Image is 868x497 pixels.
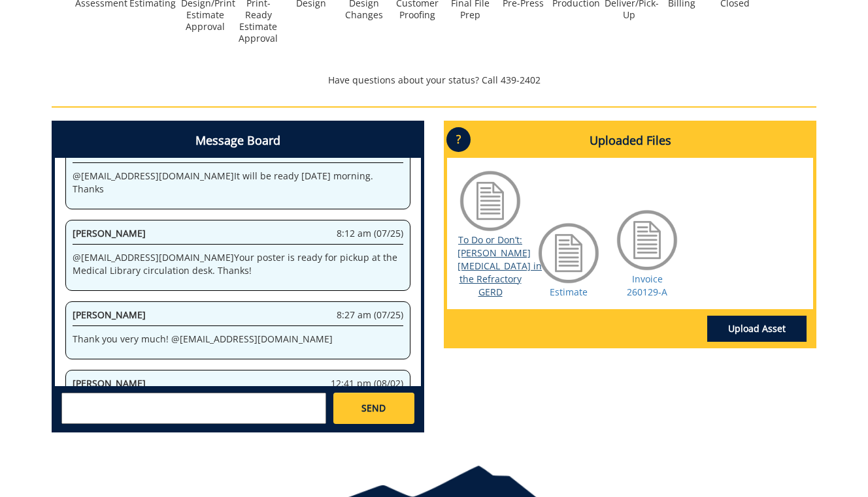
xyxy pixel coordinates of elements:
[361,402,386,415] span: SEND
[73,333,403,346] p: Thank you very much! @ [EMAIL_ADDRESS][DOMAIN_NAME]
[73,170,403,196] p: @ [EMAIL_ADDRESS][DOMAIN_NAME] It will be ready [DATE] morning. Thanks
[55,124,421,158] h4: Message Board
[333,393,414,424] a: SEND
[73,227,146,239] span: [PERSON_NAME]
[73,251,403,277] p: @ [EMAIL_ADDRESS][DOMAIN_NAME] Your poster is ready for pickup at the Medical Library circulation...
[627,273,667,298] a: Invoice 260129-A
[550,286,588,298] a: Estimate
[73,377,146,389] span: [PERSON_NAME]
[73,145,146,158] span: [PERSON_NAME]
[447,124,813,158] h4: Uploaded Files
[707,316,807,342] a: Upload Asset
[73,309,146,321] span: [PERSON_NAME]
[331,377,403,390] span: 12:41 pm (08/02)
[61,393,326,424] textarea: messageToSend
[458,233,542,298] a: To Do or Don’t: [PERSON_NAME][MEDICAL_DATA] in the Refractory GERD
[337,309,403,322] span: 8:27 am (07/25)
[337,227,403,240] span: 8:12 am (07/25)
[446,127,471,152] p: ?
[52,74,816,87] p: Have questions about your status? Call 439-2402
